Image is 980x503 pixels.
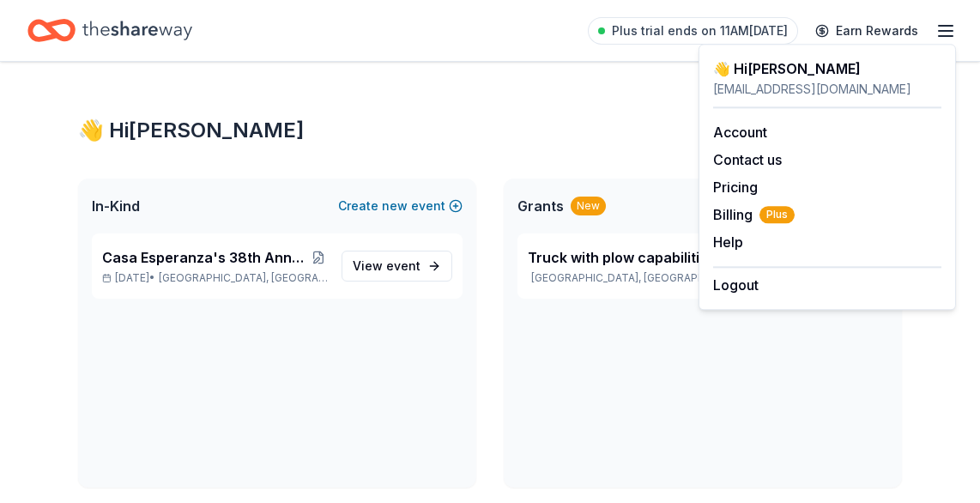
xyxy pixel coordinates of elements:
[353,256,420,276] span: View
[382,196,408,216] span: new
[713,124,767,141] a: Account
[713,149,782,170] button: Contact us
[386,258,420,273] span: event
[571,197,606,215] div: New
[713,179,758,196] a: Pricing
[713,79,941,100] div: [EMAIL_ADDRESS][DOMAIN_NAME]
[159,271,328,285] span: [GEOGRAPHIC_DATA], [GEOGRAPHIC_DATA]
[713,232,743,252] button: Help
[805,15,929,46] a: Earn Rewards
[27,10,192,51] a: Home
[102,271,328,285] p: [DATE] •
[759,206,795,223] span: Plus
[713,204,795,225] button: BillingPlus
[713,204,795,225] span: Billing
[612,21,788,41] span: Plus trial ends on 11AM[DATE]
[338,196,463,216] button: Createnewevent
[713,275,759,295] button: Logout
[713,58,941,79] div: 👋 Hi [PERSON_NAME]
[78,117,902,144] div: 👋 Hi [PERSON_NAME]
[342,251,452,282] a: View event
[102,247,308,268] span: Casa Esperanza's 38th Annual Graduation Ceremony
[588,17,798,45] a: Plus trial ends on 11AM[DATE]
[528,247,729,268] span: Truck with plow capabilities for [GEOGRAPHIC_DATA] Campus
[92,196,140,216] span: In-Kind
[517,196,564,216] span: Grants
[528,271,746,285] p: [GEOGRAPHIC_DATA], [GEOGRAPHIC_DATA]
